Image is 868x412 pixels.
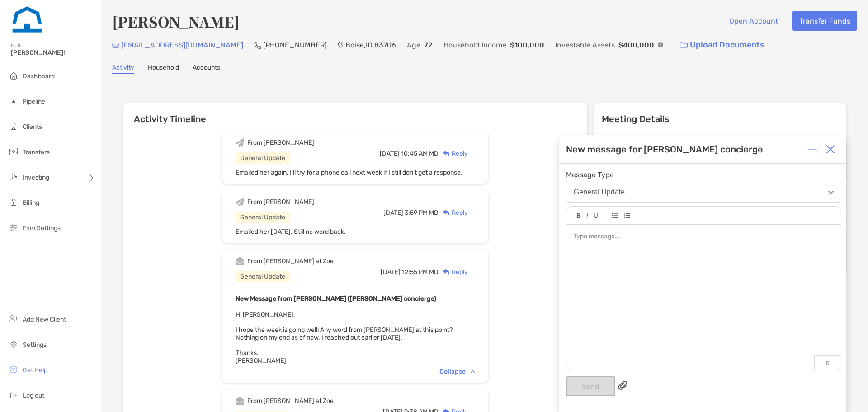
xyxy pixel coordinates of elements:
[236,169,462,176] span: Emailed her again. I'll try for a phone call next week if I still don't get a response.
[263,39,327,51] p: [PHONE_NUMBER]
[23,316,66,323] span: Add New Client
[236,138,244,147] img: Event icon
[23,199,39,207] span: Billing
[8,171,19,182] img: investing icon
[236,295,436,303] b: New Message from [PERSON_NAME] ([PERSON_NAME] concierge)
[826,145,835,154] img: Close
[123,103,587,124] h6: Activity Timeline
[23,98,45,105] span: Pipeline
[594,213,598,218] img: Editor control icon
[8,70,19,81] img: dashboard icon
[555,39,615,51] p: Investable Assets
[814,355,841,371] p: 0
[471,370,475,373] img: Chevron icon
[112,11,240,32] h4: [PERSON_NAME]
[8,222,19,233] img: firm-settings icon
[345,39,396,51] p: Boise , ID , 83706
[254,42,261,49] img: Phone Icon
[23,341,47,349] span: Settings
[8,121,19,132] img: clients icon
[11,49,95,57] span: [PERSON_NAME]!
[618,39,654,51] p: $400,000
[443,39,506,51] p: Household Income
[574,188,625,196] div: General Update
[792,11,857,31] button: Transfer Funds
[8,313,19,324] img: add_new_client icon
[8,364,19,375] img: get-help icon
[566,170,841,179] span: Message Type
[23,366,47,374] span: Get Help
[247,139,314,147] div: From [PERSON_NAME]
[439,149,468,158] div: Reply
[808,145,817,154] img: Expand or collapse
[380,150,400,157] span: [DATE]
[439,267,468,277] div: Reply
[402,268,439,276] span: 12:55 PM MD
[236,311,453,365] span: Hi [PERSON_NAME], I hope the week is going well! Any word from [PERSON_NAME] at this point? Nothi...
[23,123,42,131] span: Clients
[236,228,346,236] span: Emailed her [DATE]. Still no word back.
[618,381,627,390] img: paperclip attachments
[247,198,314,206] div: From [PERSON_NAME]
[338,42,344,49] img: Location Icon
[722,11,785,31] button: Open Account
[439,208,468,218] div: Reply
[112,43,119,48] img: Email Icon
[510,39,544,51] p: $100,000
[577,213,581,218] img: Editor control icon
[23,148,50,156] span: Transfers
[828,191,834,194] img: Open dropdown arrow
[148,64,179,74] a: Household
[236,152,290,164] div: General Update
[247,257,334,265] div: From [PERSON_NAME] at Zoe
[23,392,44,399] span: Log out
[680,42,688,48] img: button icon
[623,213,630,218] img: Editor control icon
[602,114,839,125] p: Meeting Details
[439,368,475,375] div: Collapse
[424,39,433,51] p: 72
[23,224,61,232] span: Firm Settings
[443,210,450,216] img: Reply icon
[236,198,244,206] img: Event icon
[383,209,403,217] span: [DATE]
[236,397,244,405] img: Event icon
[443,269,450,275] img: Reply icon
[8,146,19,157] img: transfers icon
[566,144,763,155] div: New message for [PERSON_NAME] concierge
[405,209,439,217] span: 3:59 PM MD
[121,39,243,51] p: [EMAIL_ADDRESS][DOMAIN_NAME]
[23,174,49,181] span: Investing
[381,268,401,276] span: [DATE]
[112,64,134,74] a: Activity
[8,197,19,208] img: billing icon
[11,4,43,36] img: Zoe Logo
[407,39,420,51] p: Age
[586,213,588,218] img: Editor control icon
[674,35,770,55] a: Upload Documents
[23,72,55,80] span: Dashboard
[193,64,220,74] a: Accounts
[236,212,290,223] div: General Update
[236,271,290,282] div: General Update
[658,42,663,47] img: Info Icon
[236,257,244,265] img: Event icon
[8,95,19,106] img: pipeline icon
[566,182,841,203] button: General Update
[443,151,450,156] img: Reply icon
[8,389,19,400] img: logout icon
[401,150,439,157] span: 10:45 AM MD
[247,397,334,405] div: From [PERSON_NAME] at Zoe
[612,213,618,218] img: Editor control icon
[8,339,19,350] img: settings icon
